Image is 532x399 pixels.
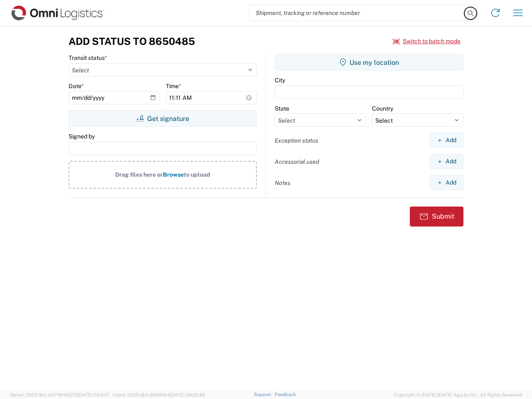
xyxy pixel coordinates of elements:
[393,34,461,48] button: Switch to batch mode
[275,76,285,84] label: City
[184,171,210,178] span: to upload
[254,392,275,397] a: Support
[166,82,181,90] label: Time
[275,158,319,165] label: Accessorial used
[410,207,463,227] button: Submit
[10,392,109,397] span: Server: 2025.18.0-dd719145275
[275,137,318,144] label: Exception status
[372,105,393,112] label: Country
[69,54,107,62] label: Transit status
[115,171,163,178] span: Drag files here or
[69,82,84,90] label: Date
[113,392,205,397] span: Client: 2025.18.0-9839db4
[275,179,291,187] label: Notes
[69,133,95,140] label: Signed by
[69,35,195,47] h3: Add Status to 8650485
[275,105,289,112] label: State
[69,110,257,127] button: Get signature
[394,391,522,399] span: Copyright © [DATE]-[DATE] Agistix Inc., All Rights Reserved
[430,175,463,190] button: Add
[430,133,463,148] button: Add
[163,171,184,178] span: Browse
[275,54,463,71] button: Use my location
[249,5,465,21] input: Shipment, tracking or reference number
[170,392,205,397] span: [DATE] 09:32:48
[78,392,109,397] span: [DATE] 09:51:11
[430,154,463,169] button: Add
[275,392,296,397] a: Feedback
